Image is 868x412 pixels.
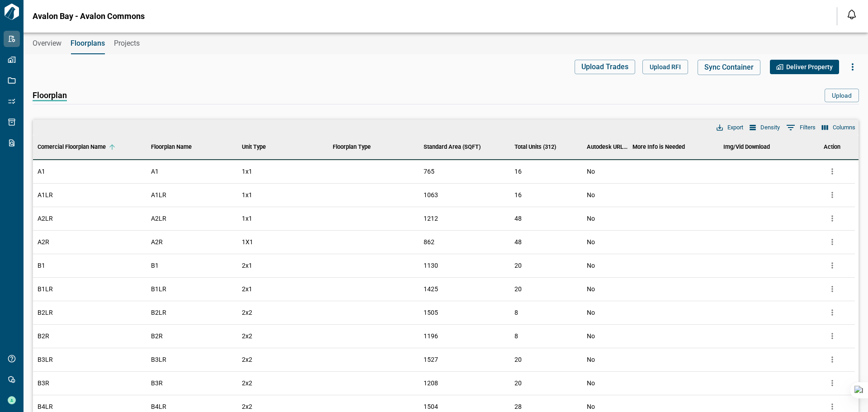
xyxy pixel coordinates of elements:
span: 8 [514,309,518,316]
span: 20 [514,262,522,269]
button: Sync Container [698,60,760,75]
span: 20 [514,379,522,387]
span: B1 [38,261,45,270]
span: A1LR [38,190,53,199]
div: Floorplan Type [328,134,419,160]
span: 1x1 [242,214,252,223]
button: Upload [825,89,859,102]
button: Upload Trades [575,60,635,74]
span: A1LR [151,190,166,199]
button: more [826,282,839,296]
button: Select columns [820,122,858,133]
span: A2LR [151,214,166,223]
button: Show filters [784,120,818,135]
div: Action [824,134,840,160]
button: Open notification feed [844,7,859,22]
span: Overview [33,39,61,48]
div: Img/Vid Download [723,134,770,160]
span: A2R [38,237,49,246]
div: Floorplan Name [146,134,237,160]
span: 28 [514,403,522,410]
div: More Info is Needed [632,134,685,160]
button: more [826,188,839,202]
span: 1196 [424,331,438,341]
span: B3LR [38,355,53,364]
div: base tabs [24,33,868,54]
span: 48 [514,215,522,222]
span: B3R [151,379,163,388]
span: A1 [151,167,159,176]
span: 20 [514,356,522,363]
span: No [587,261,595,270]
span: 2x2 [242,308,252,317]
span: 765 [424,167,434,176]
span: 1505 [424,308,438,317]
span: 2x2 [242,355,252,364]
span: 1527 [424,355,438,364]
div: Autodesk URL Added [582,134,627,160]
div: Floorplan Type [333,134,371,160]
span: A2LR [38,214,53,223]
button: more [826,165,839,178]
span: B2R [38,331,49,341]
button: more [826,306,839,319]
span: 2x2 [242,402,252,411]
span: No [587,284,595,294]
div: Comercial Floorplan Name [33,134,146,160]
span: No [587,167,595,176]
span: Sync Container [704,63,754,72]
button: more [826,353,839,366]
span: 1x1 [242,167,252,176]
button: more [826,212,839,225]
span: A1 [38,167,45,176]
span: 8 [514,332,518,340]
span: 1X1 [242,237,253,246]
button: more [826,376,839,390]
span: Projects [114,39,140,48]
div: Floorplan Name [151,134,192,160]
span: 2x1 [242,284,252,294]
span: 20 [514,285,522,293]
span: 1x1 [242,190,252,199]
button: Upload RFI [642,60,688,74]
span: 2x1 [242,261,252,270]
span: No [587,402,595,411]
span: 1208 [424,379,438,388]
span: B1LR [151,284,166,294]
button: Sort [106,141,118,153]
span: B3LR [151,355,166,364]
div: More Info is Needed [628,134,719,160]
button: more [826,259,839,272]
span: 1504 [424,402,438,411]
span: 16 [514,191,522,199]
span: B4LR [151,402,166,411]
span: B2LR [151,308,166,317]
div: Img/Vid Download [719,134,810,160]
span: No [587,190,595,199]
div: Autodesk URL Added [587,134,627,160]
span: No [587,379,595,388]
span: B1LR [38,284,53,294]
div: Total Units (312) [510,134,583,160]
button: more [826,329,839,343]
span: 1212 [424,214,438,223]
span: B4LR [38,402,53,411]
span: Avalon Bay - Avalon Commons [33,12,145,21]
span: B2R [151,331,163,341]
span: 862 [424,237,434,246]
span: 2x2 [242,379,252,388]
span: B3R [38,379,49,388]
span: B1 [151,261,159,270]
span: 1130 [424,261,438,270]
span: 16 [514,168,522,175]
div: Action [809,134,854,160]
button: Density [747,122,782,133]
span: No [587,237,595,246]
div: Standard Area (SQFT) [424,134,481,160]
div: Unit Type [242,134,266,160]
span: A2R [151,237,163,246]
span: 1063 [424,190,438,199]
span: No [587,214,595,223]
span: Upload Trades [581,62,628,71]
span: No [587,331,595,341]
